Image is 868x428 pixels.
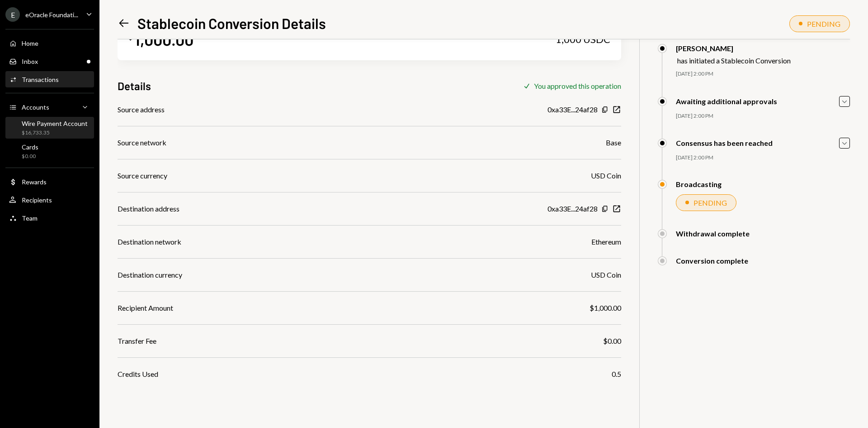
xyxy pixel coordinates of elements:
[22,129,88,137] div: $16,733.35
[676,97,777,106] div: Awaiting additional approvals
[22,153,38,160] div: $0.00
[5,7,20,22] div: E
[5,35,94,51] a: Home
[118,269,182,280] div: Destination currency
[807,19,840,28] div: PENDING
[22,214,38,222] div: Team
[137,14,326,32] h1: Stablecoin Conversion Details
[606,137,621,148] div: Base
[22,103,49,111] div: Accounts
[590,303,621,313] div: $1,000.00
[5,117,94,139] a: Wire Payment Account$16,733.35
[547,104,598,115] div: 0xa33E...24af28
[676,180,722,188] div: Broadcasting
[676,229,750,238] div: Withdrawal complete
[693,198,727,207] div: PENDING
[118,104,165,115] div: Source address
[22,58,38,65] div: Inbox
[118,137,166,148] div: Source network
[22,39,38,47] div: Home
[547,203,598,214] div: 0xa33E...24af28
[676,154,850,162] div: [DATE] 2:00 PM
[118,78,151,93] h3: Details
[118,336,156,346] div: Transfer Fee
[25,11,78,19] div: eOracle Foundati...
[22,178,47,186] div: Rewards
[677,56,791,65] div: has initiated a Stablecoin Conversion
[591,236,621,247] div: Ethereum
[22,76,59,83] div: Transactions
[22,196,52,204] div: Recipients
[118,369,158,380] div: Credits Used
[676,139,773,147] div: Consensus has been reached
[5,140,94,162] a: Cards$0.00
[5,99,94,115] a: Accounts
[676,112,850,120] div: [DATE] 2:00 PM
[676,44,791,53] div: [PERSON_NAME]
[5,173,94,190] a: Rewards
[612,369,621,380] div: 0.5
[591,269,621,280] div: USD Coin
[5,71,94,87] a: Transactions
[22,143,38,151] div: Cards
[591,170,621,181] div: USD Coin
[603,336,621,346] div: $0.00
[5,53,94,69] a: Inbox
[534,82,621,90] div: You approved this operation
[676,256,748,265] div: Conversion complete
[118,236,181,247] div: Destination network
[5,210,94,226] a: Team
[22,120,88,127] div: Wire Payment Account
[676,70,850,78] div: [DATE] 2:00 PM
[118,303,173,313] div: Recipient Amount
[118,170,167,181] div: Source currency
[118,203,179,214] div: Destination address
[5,192,94,208] a: Recipients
